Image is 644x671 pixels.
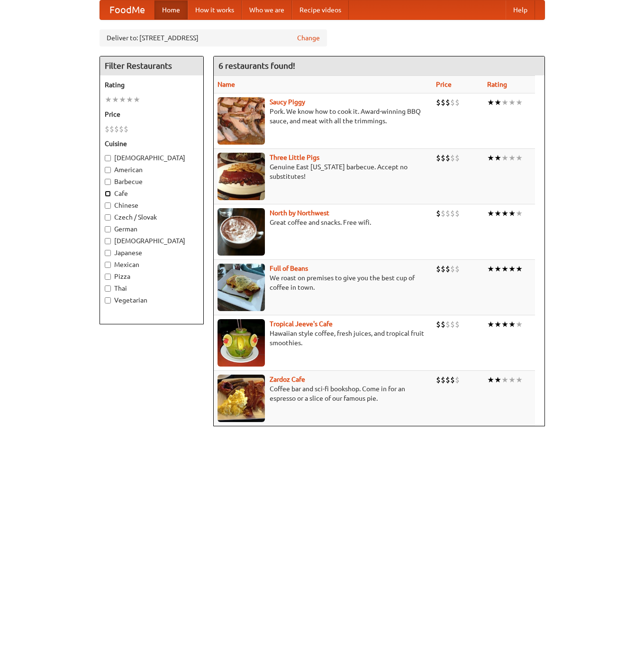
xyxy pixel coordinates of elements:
li: ★ [494,153,501,163]
ng-pluralize: 6 restaurants found! [218,61,295,70]
li: $ [445,319,450,330]
li: ★ [494,375,501,385]
li: ★ [501,97,508,108]
input: Cafe [105,191,111,197]
li: $ [450,375,455,385]
li: ★ [516,375,523,385]
li: $ [441,264,445,274]
li: ★ [501,264,508,274]
input: Mexican [105,262,111,268]
li: ★ [105,94,112,105]
li: $ [436,264,441,274]
a: Home [154,0,188,19]
li: $ [441,97,445,108]
li: ★ [494,264,501,274]
img: beans.jpg [218,264,265,311]
div: Deliver to: [STREET_ADDRESS] [100,29,327,46]
label: Thai [105,284,199,293]
label: [DEMOGRAPHIC_DATA] [105,153,199,163]
input: Barbecue [105,179,111,185]
a: Price [436,81,452,88]
li: ★ [516,319,523,330]
h4: Filter Restaurants [100,56,203,75]
input: Thai [105,285,111,292]
li: $ [441,208,445,219]
input: Japanese [105,250,111,256]
li: $ [455,153,460,163]
li: $ [441,319,445,330]
li: ★ [516,97,523,108]
li: ★ [501,375,508,385]
img: littlepigs.jpg [218,153,265,200]
li: $ [436,97,441,108]
a: Recipe videos [292,0,349,19]
li: ★ [508,153,516,163]
li: ★ [126,94,133,105]
li: ★ [501,319,508,330]
li: $ [114,124,119,134]
a: How it works [188,0,242,19]
li: ★ [508,375,516,385]
li: ★ [501,153,508,163]
li: $ [445,264,450,274]
li: $ [450,319,455,330]
a: Tropical Jeeve's Cafe [270,320,333,328]
img: zardoz.jpg [218,375,265,422]
li: $ [105,124,109,134]
h5: Rating [105,80,199,90]
li: ★ [516,208,523,219]
label: Chinese [105,201,199,210]
li: $ [119,124,124,134]
label: Pizza [105,272,199,281]
a: North by Northwest [270,209,329,217]
li: $ [455,319,460,330]
li: ★ [487,97,494,108]
label: Japanese [105,248,199,257]
li: ★ [508,97,516,108]
input: Czech / Slovak [105,214,111,221]
li: ★ [494,97,501,108]
h5: Cuisine [105,139,199,148]
label: Mexican [105,260,199,269]
li: ★ [487,264,494,274]
li: ★ [494,208,501,219]
li: $ [124,124,128,134]
img: jeeves.jpg [218,319,265,367]
a: Three Little Pigs [270,154,319,161]
a: Zardoz Cafe [270,376,305,383]
input: Pizza [105,274,111,280]
label: German [105,224,199,234]
a: FoodMe [100,0,154,19]
a: Who we are [242,0,292,19]
li: $ [436,319,441,330]
input: [DEMOGRAPHIC_DATA] [105,238,111,244]
p: Coffee bar and sci-fi bookshop. Come in for an espresso or a slice of our famous pie. [218,384,429,403]
input: German [105,226,111,232]
li: $ [436,153,441,163]
li: ★ [487,208,494,219]
li: ★ [494,319,501,330]
li: $ [455,375,460,385]
a: Full of Beans [270,265,308,272]
label: Vegetarian [105,295,199,305]
li: $ [450,208,455,219]
li: $ [441,375,445,385]
img: north.jpg [218,208,265,256]
li: $ [445,375,450,385]
li: $ [445,97,450,108]
label: [DEMOGRAPHIC_DATA] [105,236,199,246]
h5: Price [105,110,199,119]
a: Name [218,81,235,88]
img: saucy.jpg [218,97,265,145]
li: ★ [112,94,119,105]
a: Help [506,0,535,19]
a: Change [297,33,320,43]
p: Genuine East [US_STATE] barbecue. Accept no substitutes! [218,162,429,181]
input: Vegetarian [105,297,111,303]
li: ★ [133,94,140,105]
li: $ [450,153,455,163]
li: ★ [119,94,126,105]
